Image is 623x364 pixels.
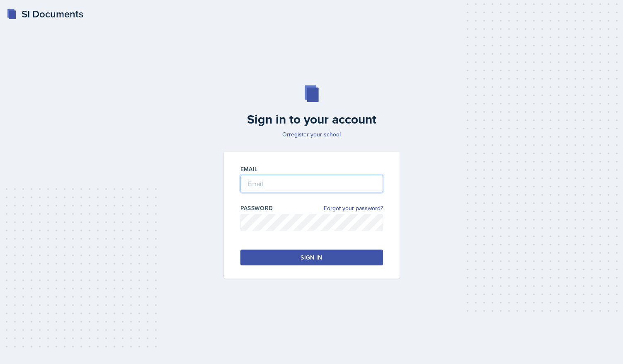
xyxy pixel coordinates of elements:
[240,250,383,265] button: Sign in
[219,130,405,138] p: Or
[301,253,322,262] div: Sign in
[289,130,341,138] a: register your school
[240,204,273,212] label: Password
[324,204,383,213] a: Forgot your password?
[219,112,405,127] h2: Sign in to your account
[7,7,83,22] a: SI Documents
[240,165,258,173] label: Email
[240,175,383,192] input: Email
